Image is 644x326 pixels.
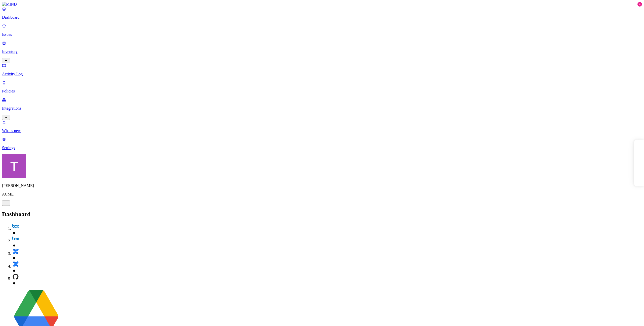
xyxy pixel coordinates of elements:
[2,63,642,76] a: Activity Log
[2,7,642,20] a: Dashboard
[2,137,642,150] a: Settings
[12,223,19,230] img: svg%3e
[2,120,642,133] a: What's new
[2,41,642,62] a: Inventory
[2,183,642,188] p: [PERSON_NAME]
[2,15,642,20] p: Dashboard
[2,97,642,119] a: Integrations
[2,146,642,150] p: Settings
[2,106,642,111] p: Integrations
[2,192,642,197] p: ACME
[2,2,17,7] img: MIND
[2,49,642,54] p: Inventory
[12,248,19,255] img: svg%3e
[12,235,19,242] img: svg%3e
[2,80,642,93] a: Policies
[2,24,642,37] a: Issues
[2,211,642,218] h2: Dashboard
[637,2,642,7] div: 4
[2,72,642,76] p: Activity Log
[2,2,642,7] a: MIND
[2,128,642,133] p: What's new
[12,273,19,280] img: svg%3e
[2,154,26,178] img: Tzvi Shir-Vaknin
[2,32,642,37] p: Issues
[2,89,642,93] p: Policies
[12,260,19,268] img: svg%3e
